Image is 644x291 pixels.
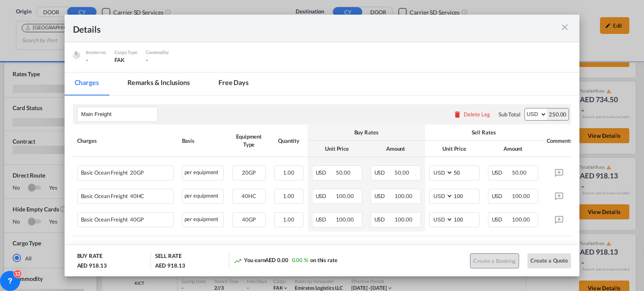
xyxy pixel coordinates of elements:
[499,111,520,118] div: Sub Total
[155,262,185,269] div: AED 918.13
[208,72,259,95] md-tab-item: Free days
[81,108,157,121] input: Leg Name
[429,129,538,136] div: Sell Rates
[366,141,425,157] th: Amount
[242,216,256,223] span: 40GP
[464,111,490,118] div: Delete Leg
[146,49,169,56] div: Commodity
[117,72,200,95] md-tab-item: Remarks & Inclusions
[336,216,353,223] span: 100.00
[312,129,421,136] div: Buy Rates
[527,253,571,268] button: Create a Quote
[336,169,351,176] span: 50.00
[292,257,308,263] span: 0.00 %
[234,256,338,265] div: You earn on this rate
[232,133,266,148] div: Equipment Type
[242,169,256,176] span: 20GP
[182,137,224,144] div: Basis
[492,169,511,176] span: USD
[395,169,409,176] span: 50.00
[560,22,570,32] md-icon: icon-close m-3 fg-AAA8AD cursor
[492,216,511,223] span: USD
[395,193,412,199] span: 100.00
[128,216,144,223] span: 40GP
[453,111,490,118] button: Delete Leg
[336,193,353,199] span: 100.00
[283,169,294,176] span: 1.00
[65,15,580,277] md-dialog: Port of ...
[484,141,543,157] th: Amount
[274,137,304,144] div: Quantity
[547,108,569,120] div: 250.00
[374,193,394,199] span: USD
[65,72,267,95] md-pagination-wrapper: Use the left and right arrow keys to navigate between tabs
[316,169,335,176] span: USD
[316,193,335,199] span: USD
[182,212,224,227] div: per equipment
[492,193,511,199] span: USD
[73,23,522,33] div: Details
[374,169,394,176] span: USD
[77,262,107,269] div: AED 918.13
[308,141,366,157] th: Unit Price
[128,193,145,199] span: 40HC
[81,189,148,199] div: Basic Ocean Freight
[512,193,530,199] span: 100.00
[182,165,224,180] div: per equipment
[114,49,138,56] div: Cargo Type
[265,257,288,263] span: AED 0.00
[543,124,576,157] th: Comments
[81,213,148,223] div: Basic Ocean Freight
[425,141,484,157] th: Unit Price
[114,56,138,64] div: FAK
[316,216,335,223] span: USD
[453,110,462,118] md-icon: icon-delete
[128,170,144,176] span: 20GP
[155,252,181,262] div: SELL RATE
[453,213,479,225] input: 100
[234,257,242,265] md-icon: icon-trending-up
[283,193,294,199] span: 1.00
[453,166,479,178] input: 50
[182,189,224,204] div: per equipment
[146,57,148,63] span: -
[86,56,106,64] div: -
[72,50,81,59] img: cargo.png
[77,252,102,262] div: BUY RATE
[283,216,294,223] span: 1.00
[512,216,530,223] span: 100.00
[241,193,256,199] span: 40HC
[374,216,394,223] span: USD
[453,189,479,202] input: 100
[530,257,569,264] span: Create a Quote
[86,49,106,56] div: Incoterms
[470,253,519,268] button: Create a Booking
[512,169,527,176] span: 50.00
[81,166,148,176] div: Basic Ocean Freight
[65,72,109,95] md-tab-item: Charges
[395,216,412,223] span: 100.00
[77,137,174,144] div: Charges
